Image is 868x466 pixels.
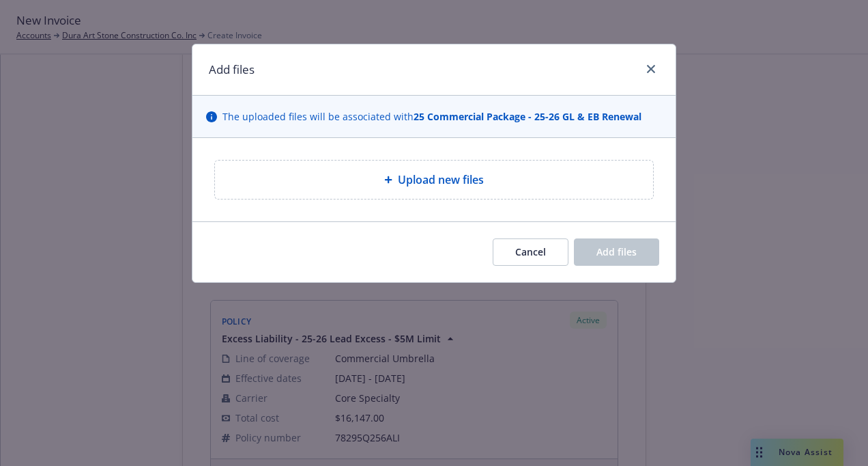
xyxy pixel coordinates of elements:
[414,110,641,123] strong: 25 Commercial Package - 25-26 GL & EB Renewal
[214,160,654,200] div: Upload new files
[574,238,659,266] button: Add files
[493,238,568,266] button: Cancel
[398,172,484,188] span: Upload new files
[643,61,659,77] a: close
[222,109,641,124] span: The uploaded files will be associated with
[515,245,546,258] span: Cancel
[596,245,637,258] span: Add files
[209,61,255,79] h1: Add files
